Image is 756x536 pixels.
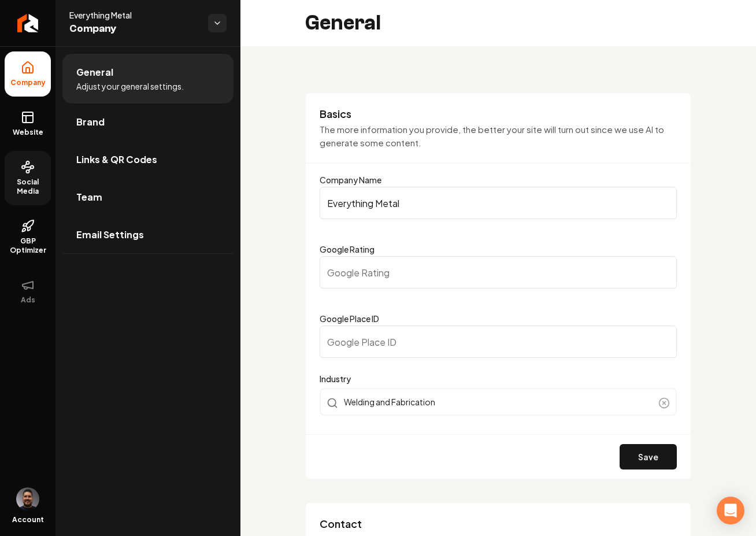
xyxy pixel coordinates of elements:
[69,9,199,21] span: Everything Metal
[320,256,677,289] input: Google Rating
[76,115,105,129] span: Brand
[16,295,40,305] span: Ads
[12,515,44,524] span: Account
[6,78,50,87] span: Company
[717,497,744,524] div: Open Intercom Messenger
[76,228,144,242] span: Email Settings
[62,216,234,253] a: Email Settings
[5,210,51,264] a: GBP Optimizer
[5,101,51,146] a: Website
[320,517,677,531] h3: Contact
[76,190,102,204] span: Team
[62,179,234,216] a: Team
[320,313,379,324] label: Google Place ID
[16,487,39,511] img: Daniel Humberto Ortega Celis
[17,14,39,32] img: Rebolt Logo
[320,187,677,219] input: Company Name
[69,21,199,37] span: Company
[320,372,677,386] label: Industry
[8,128,48,137] span: Website
[5,151,51,205] a: Social Media
[305,12,381,35] h2: General
[320,175,381,185] label: Company Name
[16,487,39,511] button: Open user button
[62,141,234,178] a: Links & QR Codes
[320,326,677,358] input: Google Place ID
[62,103,234,141] a: Brand
[5,178,51,196] span: Social Media
[76,65,113,79] span: General
[5,269,51,314] button: Ads
[620,444,677,470] button: Save
[320,244,375,254] label: Google Rating
[76,80,184,92] span: Adjust your general settings.
[320,107,677,121] h3: Basics
[320,123,677,149] p: The more information you provide, the better your site will turn out since we use AI to generate ...
[5,236,51,255] span: GBP Optimizer
[76,153,157,167] span: Links & QR Codes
